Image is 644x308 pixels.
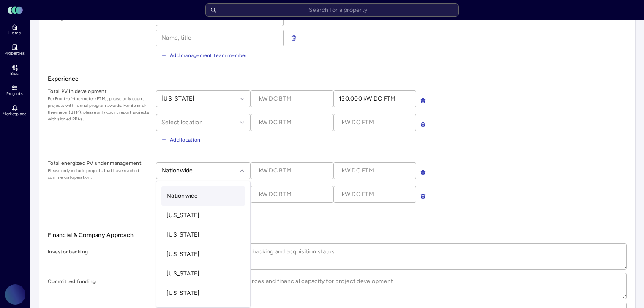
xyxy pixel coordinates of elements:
[48,159,149,167] label: Total energized PV under management
[48,95,149,123] span: For Front-of-the-meter (FTM), please only count projects with formal program awards. For Behind-t...
[48,167,149,181] span: Please only include projects that have reached commercial operation.
[334,114,416,131] input: kW DC FTM
[251,163,333,179] input: kW DC BTM
[170,51,247,60] span: Add management team member
[251,114,333,131] input: kW DC BTM
[5,51,25,56] span: Properties
[334,91,416,107] input: kW DC FTM
[205,3,459,17] input: Search for a property
[8,30,21,35] span: Home
[48,231,627,240] span: Financial & Company Approach
[251,91,333,107] input: kW DC BTM
[6,91,23,96] span: Projects
[166,231,200,238] span: [US_STATE]
[166,289,200,297] span: [US_STATE]
[3,112,26,117] span: Marketplace
[10,71,19,76] span: Bids
[48,87,149,95] label: Total PV in development
[334,163,416,179] input: kW DC FTM
[166,192,198,199] span: Nationwide
[48,277,149,286] label: Committed funding
[166,270,200,277] span: [US_STATE]
[166,251,200,258] span: [US_STATE]
[334,186,416,202] input: kW DC FTM
[48,74,627,84] span: Experience
[170,136,200,144] span: Add location
[156,30,283,46] input: Name, title
[251,186,333,202] input: kW DC BTM
[156,134,206,145] button: Add location
[48,248,149,256] label: Investor backing
[166,212,200,219] span: [US_STATE]
[156,50,253,61] button: Add management team member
